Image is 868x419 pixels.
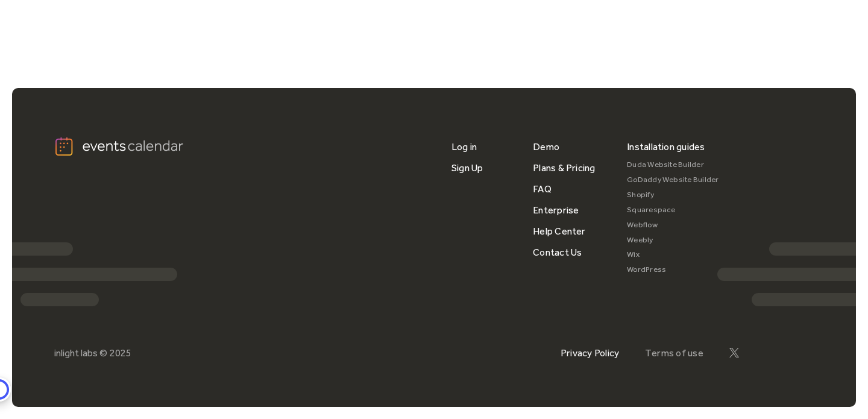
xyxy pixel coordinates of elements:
a: Squarespace [627,203,719,218]
a: GoDaddy Website Builder [627,172,719,187]
a: Sign Up [451,157,483,178]
a: Plans & Pricing [533,157,596,178]
div: 2025 [110,347,131,359]
a: Privacy Policy [561,347,619,359]
a: Webflow [627,218,719,233]
div: Installation guides [627,136,705,157]
a: Shopify [627,187,719,203]
a: Wix [627,247,719,262]
a: Weebly [627,233,719,248]
a: Log in [451,136,477,157]
a: WordPress [627,262,719,277]
a: FAQ [533,178,552,200]
a: Demo [533,136,559,157]
a: Enterprise [533,200,579,221]
a: Help Center [533,221,586,242]
a: Duda Website Builder [627,157,719,172]
a: Contact Us [533,242,582,263]
div: inlight labs © [54,347,107,359]
a: Terms of use [645,347,703,359]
